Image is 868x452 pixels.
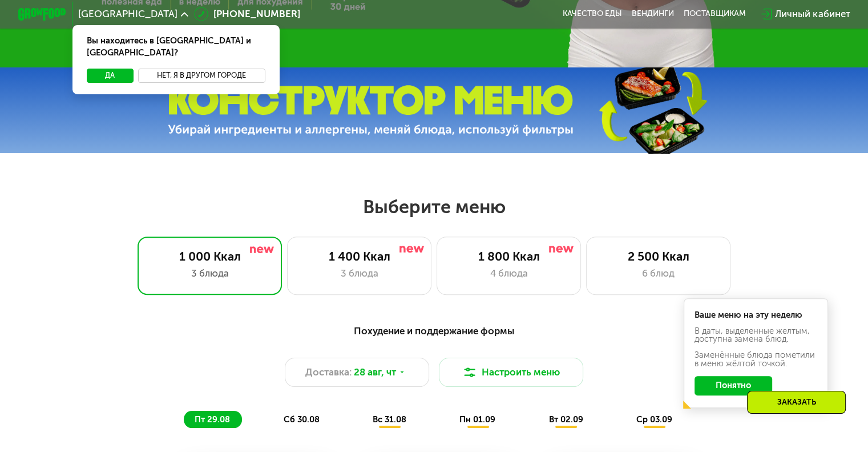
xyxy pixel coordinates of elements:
div: Вы находитесь в [GEOGRAPHIC_DATA] и [GEOGRAPHIC_DATA]? [72,25,280,69]
div: Ваше меню на эту неделю [695,311,818,319]
div: 3 блюда [300,266,419,281]
button: Понятно [695,376,772,395]
span: сб 30.08 [283,414,319,425]
button: Настроить меню [439,358,584,387]
div: Заказать [747,391,846,414]
span: [GEOGRAPHIC_DATA] [78,9,177,19]
div: 3 блюда [150,266,269,281]
div: 2 500 Ккал [599,249,718,263]
span: вт 02.09 [548,414,583,425]
span: ср 03.09 [636,414,672,425]
div: В даты, выделенные желтым, доступна замена блюд. [695,327,818,344]
span: Доставка: [305,365,352,379]
button: Нет, я в другом городе [138,69,265,83]
span: пт 29.08 [195,414,230,425]
div: Похудение и поддержание формы [77,323,791,338]
div: 4 блюда [449,266,568,281]
div: 1 400 Ккал [300,249,419,263]
div: поставщикам [684,9,746,19]
span: вс 31.08 [373,414,406,425]
h2: Выберите меню [39,195,830,218]
a: [PHONE_NUMBER] [194,7,300,21]
div: Личный кабинет [775,7,850,21]
div: 1 800 Ккал [449,249,568,263]
a: Вендинги [632,9,674,19]
span: пн 01.09 [459,414,495,425]
div: Заменённые блюда пометили в меню жёлтой точкой. [695,351,818,368]
span: 28 авг, чт [354,365,396,379]
div: 6 блюд [599,266,718,281]
button: Да [87,69,133,83]
a: Качество еды [563,9,622,19]
div: 1 000 Ккал [150,249,269,263]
